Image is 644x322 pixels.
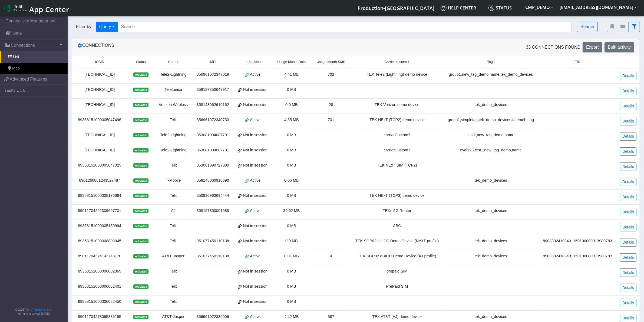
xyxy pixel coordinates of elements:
[447,132,535,138] div: test1,new_tag_demo,name
[447,147,535,153] div: eyal123,test1,new_tag_demo,name
[583,42,602,52] button: Export
[75,314,124,320] div: 89011704278095836195
[317,59,345,65] span: Usage Month SMS
[243,162,267,168] span: Not in session
[75,268,124,274] div: 89358151000006082369
[158,147,189,153] div: Tele2-Lightning
[285,102,298,107] span: 0.0 MB
[287,269,296,273] span: 0 MB
[447,117,535,123] div: group1,simpletag,tek_demo_devices,fatemeh_tag
[447,314,535,320] div: tek_demo_devices
[75,178,124,184] div: 8901260881243527487
[354,268,440,274] div: prepaid SIM
[250,208,260,214] span: Active
[196,132,230,138] div: 353081094087791
[620,284,636,292] a: Details
[75,299,124,305] div: 89358151000006082450
[441,5,447,11] img: knowledge.svg
[75,253,124,259] div: 89011704324143748170
[75,117,124,123] div: 89358151000005047496
[556,2,640,12] button: [EMAIL_ADDRESS][DOMAIN_NAME]
[158,87,189,93] div: Telefonica
[158,314,189,320] div: AT&T-Jasper
[158,193,189,199] div: Telit
[10,76,47,82] span: Advanced Features
[620,193,636,201] a: Details
[158,284,189,290] div: Telit
[196,208,230,214] div: 358197850001688
[620,223,636,231] a: Details
[133,103,148,107] span: activated
[243,132,267,138] span: Not in session
[315,117,348,123] div: 701
[620,238,636,247] a: Details
[357,2,434,13] a: Your current platform instance
[250,253,260,259] span: Active
[13,54,19,60] span: List
[196,178,230,184] div: 358148060918690
[75,147,124,153] div: [TECHNICAL_ID]
[586,45,599,49] span: Export
[287,148,296,152] span: 0 MB
[133,88,148,92] span: activated
[158,223,189,229] div: Telit
[487,59,495,65] span: Tags
[133,284,148,289] span: activated
[284,254,299,258] span: 0.01 MB
[75,162,124,168] div: 89358151000005047025
[287,224,296,228] span: 0 MB
[354,132,440,138] div: carrierCustom7
[441,5,476,11] span: Help center
[133,315,148,319] span: activated
[158,162,189,168] div: Telit
[158,208,189,214] div: AJ
[133,269,148,274] span: activated
[118,22,572,32] input: Search...
[243,284,267,290] span: Not in session
[620,132,636,141] a: Details
[438,2,486,13] a: Help center
[620,178,636,186] a: Details
[75,223,124,229] div: 89358151000005159994
[620,147,636,156] a: Details
[133,178,148,183] span: activated
[607,22,640,32] div: fitlers menu
[243,102,267,108] span: Not in session
[95,59,104,65] span: ICCID
[158,178,189,184] div: T-Mobile
[358,5,434,11] span: Production-[GEOGRAPHIC_DATA]
[447,253,535,259] div: tek_demo_devices
[250,72,260,78] span: Active
[285,239,298,243] span: 0.0 MB
[196,253,230,259] div: 351077450110138
[4,4,27,12] img: logo-telit-cinterion-gw-new.png
[287,299,296,304] span: 0 MB
[133,163,148,168] span: activated
[542,253,613,259] div: 89033024103401150100000013980783
[447,72,535,78] div: group1,new_tag_demo,name,tek_demo_devices
[522,2,556,12] button: CMP_DEMO
[158,132,189,138] div: Tele2-Lightning
[354,162,440,168] div: TEK NExT SIM (TCP2)
[75,72,124,78] div: [TECHNICAL_ID]
[133,118,148,122] span: activated
[158,102,189,108] div: Verizon Wireless
[447,208,535,214] div: tek_demo_devices
[73,42,356,52] div: Connections
[620,162,636,171] a: Details
[196,117,230,123] div: 356961072340733
[620,208,636,216] a: Details
[354,208,440,214] div: TEKs 5G Router
[608,45,631,49] span: Bulk activity
[620,117,636,125] a: Details
[133,194,148,198] span: activated
[158,238,189,244] div: Telit
[136,59,146,65] span: Status
[287,284,296,288] span: 0 MB
[250,178,260,184] span: Active
[620,72,636,80] a: Details
[72,24,96,30] span: Filter by
[284,118,299,122] span: 4.35 MB
[96,22,118,32] button: Query
[209,59,216,65] span: IMEI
